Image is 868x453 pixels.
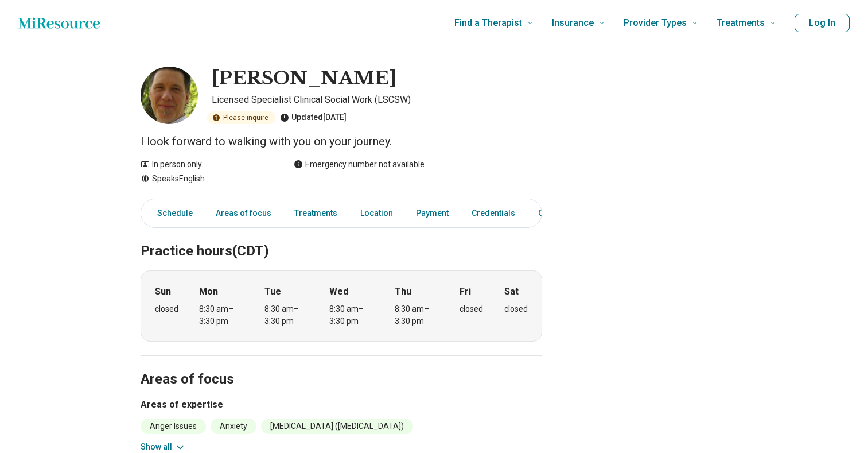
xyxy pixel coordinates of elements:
[141,419,206,434] li: Anger Issues
[18,11,100,34] a: Home page
[504,303,528,315] div: closed
[141,158,271,171] div: In person only
[211,419,256,434] li: Anxiety
[212,93,542,107] p: Licensed Specialist Clinical Social Work (LSCSW)
[143,202,200,225] a: Schedule
[141,441,186,453] button: Show all
[264,285,281,299] strong: Tue
[624,15,687,31] span: Provider Types
[141,214,542,261] h2: Practice hours (CDT)
[264,303,309,327] div: 8:30 am – 3:30 pm
[531,202,573,225] a: Other
[795,14,850,32] button: Log In
[141,398,542,412] h3: Areas of expertise
[329,303,373,327] div: 8:30 am – 3:30 pm
[141,173,271,185] div: Speaks English
[460,303,483,315] div: closed
[353,202,400,225] a: Location
[329,285,348,299] strong: Wed
[199,303,243,327] div: 8:30 am – 3:30 pm
[395,285,411,299] strong: Thu
[261,419,413,434] li: [MEDICAL_DATA] ([MEDICAL_DATA])
[294,158,425,171] div: Emergency number not available
[409,202,456,225] a: Payment
[280,111,347,124] div: Updated [DATE]
[454,15,522,31] span: Find a Therapist
[141,270,542,342] div: When does the program meet?
[209,202,278,225] a: Areas of focus
[199,285,218,299] strong: Mon
[460,285,471,299] strong: Fri
[287,202,344,225] a: Treatments
[155,303,178,315] div: closed
[207,111,275,124] div: Please inquire
[465,202,522,225] a: Credentials
[395,303,439,327] div: 8:30 am – 3:30 pm
[141,133,542,149] p: I look forward to walking with you on your journey.
[212,67,396,91] h1: [PERSON_NAME]
[504,285,519,299] strong: Sat
[552,15,594,31] span: Insurance
[155,285,171,299] strong: Sun
[141,342,542,389] h2: Areas of focus
[717,15,765,31] span: Treatments
[141,67,198,124] img: John Ormiston, Licensed Specialist Clinical Social Work (LSCSW)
